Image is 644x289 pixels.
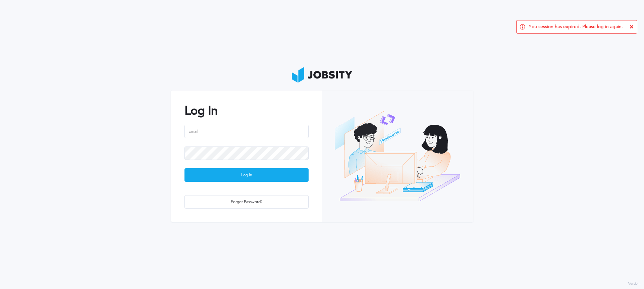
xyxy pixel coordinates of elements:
div: Forgot Password? [185,195,308,209]
button: Log In [184,168,309,182]
input: Email [184,125,309,138]
button: Forgot Password? [184,195,309,209]
h2: Log In [184,104,309,118]
label: Version: [628,282,641,286]
div: Log In [185,169,308,182]
span: You session has expired. Please log in again. [529,24,623,30]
